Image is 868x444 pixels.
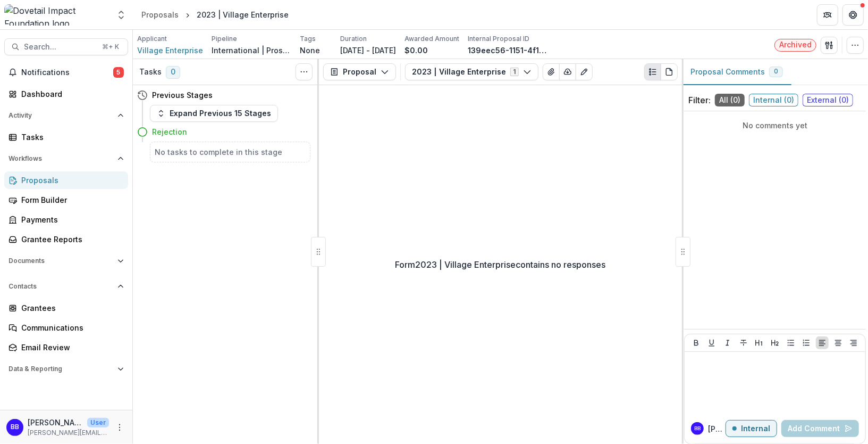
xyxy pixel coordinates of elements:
span: Contacts [9,283,113,290]
a: Proposals [137,7,183,22]
img: Dovetail Impact Foundation logo [4,4,109,26]
button: Search... [4,38,128,55]
div: Proposals [21,175,120,186]
a: Tasks [4,128,128,146]
p: Form 2023 | Village Enterprise contains no responses [395,258,606,271]
p: None [300,45,320,56]
div: Bryan Bahizi [694,426,701,431]
button: PDF view [661,63,678,80]
p: Applicant [137,34,167,44]
h5: No tasks to complete in this stage [155,146,306,158]
p: Tags [300,34,316,44]
span: All ( 0 ) [715,94,745,106]
button: Get Help [842,4,864,26]
span: 0 [774,68,778,75]
button: Bullet List [785,336,797,349]
button: More [113,421,126,434]
p: User [87,418,109,427]
div: Form Builder [21,194,120,205]
h4: Rejection [152,126,187,137]
p: Awarded Amount [404,34,459,44]
span: 0 [166,66,180,79]
button: Expand Previous 15 Stages [150,105,278,122]
p: Pipeline [212,34,237,44]
div: Email Review [21,342,120,353]
div: Proposals [141,9,179,20]
div: Payments [21,214,120,225]
button: Heading 1 [753,336,765,349]
p: 139eec56-1151-4f17-9b93-cdaad4177d66 [468,45,547,56]
span: Workflows [9,155,113,162]
button: Plaintext view [644,63,661,80]
a: Village Enterprise [137,45,203,56]
span: Internal ( 0 ) [749,94,798,106]
a: Payments [4,211,128,228]
button: Open Documents [4,252,128,269]
div: Bryan Bahizi [11,424,19,431]
a: Dashboard [4,85,128,103]
a: Email Review [4,339,128,356]
p: Internal [741,424,770,433]
a: Proposals [4,171,128,189]
span: Activity [9,112,113,119]
span: Notifications [21,68,113,77]
a: Communications [4,319,128,336]
button: Open Data & Reporting [4,360,128,377]
p: $0.00 [404,45,428,56]
p: Internal Proposal ID [468,34,529,44]
div: ⌘ + K [100,41,121,53]
p: [DATE] - [DATE] [340,45,396,56]
button: Add Comment [781,420,859,437]
div: Tasks [21,131,120,143]
button: 2023 | Village Enterprise1 [405,63,538,80]
button: Ordered List [800,336,813,349]
p: International | Prospects Pipeline [212,45,291,56]
p: No comments yet [688,120,862,131]
div: Dashboard [21,88,120,100]
button: Open Activity [4,107,128,124]
button: Notifications5 [4,64,128,81]
div: 2023 | Village Enterprise [197,9,289,20]
button: Proposal Comments [682,59,791,85]
span: Data & Reporting [9,365,113,373]
p: [PERSON_NAME] [708,423,726,434]
button: Heading 2 [769,336,781,349]
a: Form Builder [4,191,128,209]
button: Open entity switcher [114,4,129,26]
span: 5 [113,67,124,78]
p: [PERSON_NAME] [28,417,83,428]
span: Search... [24,43,96,52]
p: Filter: [688,94,711,106]
div: Communications [21,322,120,333]
button: Align Center [832,336,845,349]
button: Open Workflows [4,150,128,167]
button: Toggle View Cancelled Tasks [296,63,313,80]
span: Archived [779,40,812,50]
button: Align Right [847,336,860,349]
button: Proposal [323,63,396,80]
button: Underline [705,336,718,349]
a: Grantees [4,299,128,317]
div: Grantee Reports [21,234,120,245]
button: Bold [690,336,703,349]
h4: Previous Stages [152,89,213,101]
button: Italicize [721,336,734,349]
a: Grantee Reports [4,231,128,248]
h3: Tasks [139,68,162,77]
p: [PERSON_NAME][EMAIL_ADDRESS][DOMAIN_NAME] [28,428,109,438]
button: Internal [726,420,777,437]
button: Open Contacts [4,278,128,295]
button: Strike [737,336,750,349]
p: Duration [340,34,367,44]
button: View Attached Files [543,63,560,80]
div: Grantees [21,302,120,314]
span: Documents [9,257,113,265]
button: Align Left [816,336,829,349]
button: Edit as form [576,63,593,80]
span: External ( 0 ) [803,94,853,106]
nav: breadcrumb [137,7,293,22]
button: Partners [817,4,838,26]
